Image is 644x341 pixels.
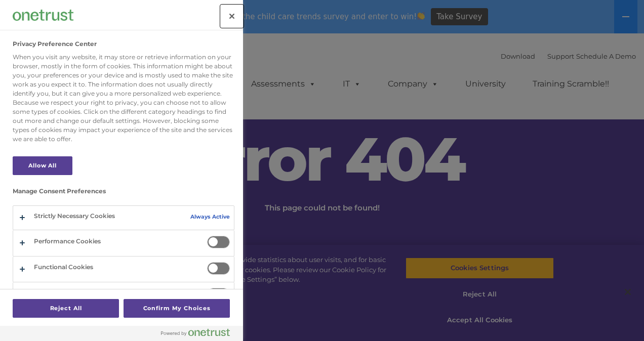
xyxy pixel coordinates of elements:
a: Powered by OneTrust Opens in a new Tab [161,328,238,341]
img: Powered by OneTrust Opens in a new Tab [161,328,230,336]
button: Close [221,5,243,27]
h2: Privacy Preference Center [13,40,97,48]
h3: Manage Consent Preferences [13,188,234,200]
button: Confirm My Choices [124,299,230,318]
div: When you visit any website, it may store or retrieve information on your browser, mostly in the f... [13,53,234,144]
button: Allow All [13,156,72,175]
button: Reject All [13,299,119,318]
img: Company Logo [13,10,73,20]
div: Company Logo [13,5,73,25]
